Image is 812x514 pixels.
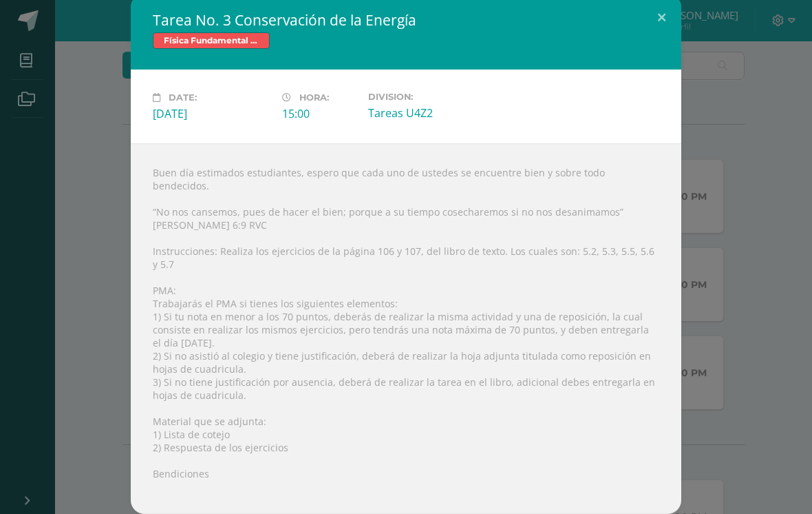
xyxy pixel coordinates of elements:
div: [DATE] [153,106,271,121]
span: Date: [169,92,197,103]
span: Física Fundamental Bas III [153,32,270,49]
span: Hora: [299,92,329,103]
label: Division: [368,92,487,102]
div: Tareas U4Z2 [368,105,487,121]
div: 15:00 [282,106,357,121]
div: Buen día estimados estudiantes, espero que cada uno de ustedes se encuentre bien y sobre todo ben... [131,143,681,514]
h2: Tarea No. 3 Conservación de la Energía [153,10,659,30]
